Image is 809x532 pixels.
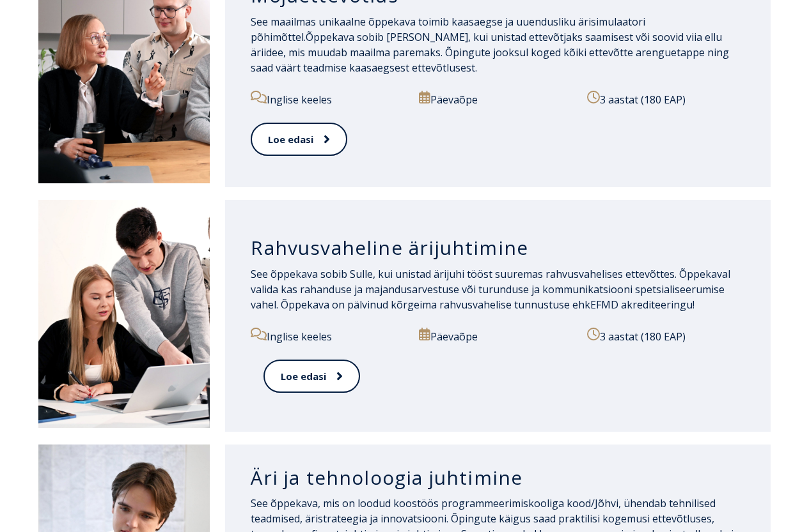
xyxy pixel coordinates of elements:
a: EFMD akrediteeringu [590,298,693,312]
p: Inglise keeles [251,91,409,107]
p: Inglise keeles [251,328,409,344]
a: Loe edasi [251,123,347,156]
h3: Rahvusvaheline ärijuhtimine [251,236,745,260]
h3: Äri ja tehnoloogia juhtimine [251,466,745,490]
p: 3 aastat (180 EAP) [587,328,745,344]
p: 3 aastat (180 EAP) [587,91,732,107]
p: Päevaõpe [419,328,577,344]
span: See maailmas unikaalne õppekava toimib kaasaegse ja uuendusliku ärisimulaatori põhimõttel. [251,15,645,44]
span: See õppekava sobib Sulle, kui unistad ärijuhi tööst suuremas rahvusvahelises ettevõttes. Õppekava... [251,267,730,312]
img: Rahvusvaheline ärijuhtimine [38,200,210,428]
span: Õppekava sobib [PERSON_NAME], kui unistad ettevõtjaks saamisest või soovid viia ellu äriidee, mis... [251,30,729,75]
a: Loe edasi [263,360,360,393]
p: Päevaõpe [419,91,577,107]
